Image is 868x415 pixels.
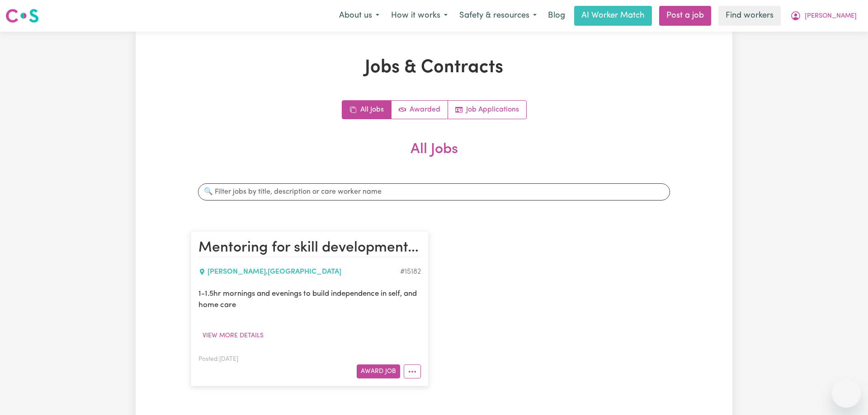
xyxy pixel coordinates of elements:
[198,356,238,362] span: Posted: [DATE]
[191,141,677,173] h2: All Jobs
[198,183,670,201] input: 🔍 Filter jobs by title, description or care worker name
[448,101,526,119] a: Job applications
[805,11,857,21] span: [PERSON_NAME]
[718,6,781,26] a: Find workers
[198,266,400,277] div: [PERSON_NAME] , [GEOGRAPHIC_DATA]
[453,6,542,25] button: Safety & resources
[5,5,39,26] a: Careseekers logo
[574,6,652,26] a: AI Worker Match
[385,6,453,25] button: How it works
[784,6,863,25] button: My Account
[333,6,385,25] button: About us
[198,329,268,343] button: View more details
[5,8,39,24] img: Careseekers logo
[191,57,677,79] h1: Jobs & Contracts
[832,379,861,408] iframe: Button to launch messaging window
[198,288,421,311] p: 1-1.5hr mornings and evenings to build independence in self, and home care
[198,239,421,257] h2: Mentoring for skill development and independence in Eastwood
[404,364,421,378] button: More options
[659,6,711,26] a: Post a job
[342,101,392,119] a: All jobs
[357,364,400,378] button: Award Job
[542,6,571,26] a: Blog
[400,266,421,277] div: Job ID #15182
[392,101,448,119] a: Active jobs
